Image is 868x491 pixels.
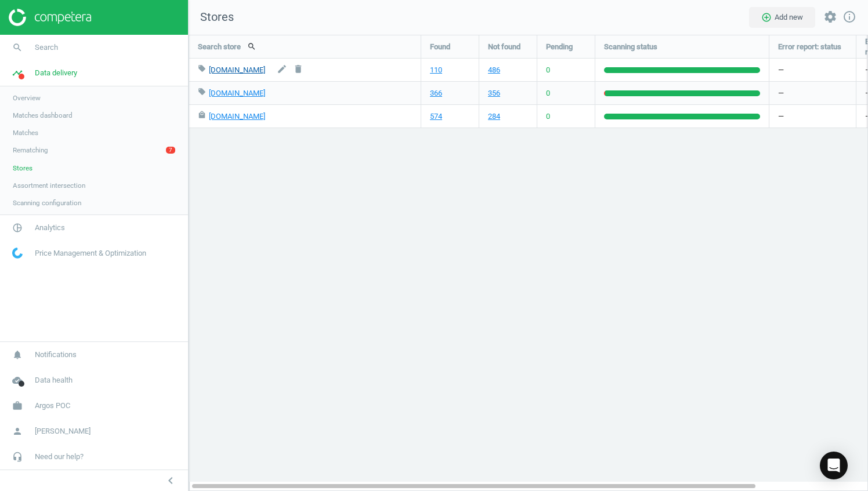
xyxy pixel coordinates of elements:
[430,42,450,52] span: Found
[488,65,500,75] a: 486
[769,105,856,128] div: —
[430,111,442,122] a: 574
[488,42,520,52] span: Not found
[842,10,856,24] i: info_outline
[546,65,550,75] span: 0
[6,217,28,239] i: pie_chart_outlined
[209,112,265,121] a: [DOMAIN_NAME]
[198,88,206,96] i: local_offer
[12,248,23,259] img: wGWNvw8QSZomAAAAABJRU5ErkJggg==
[604,42,657,52] span: Scanning status
[35,452,84,462] span: Need our help?
[35,350,77,360] span: Notifications
[189,35,421,58] div: Search store
[769,82,856,104] div: —
[823,10,837,24] i: settings
[6,37,28,59] i: search
[35,401,70,411] span: Argos POC
[842,10,856,25] a: info_outline
[749,7,815,28] button: add_circle_outlineAdd new
[277,64,287,74] i: edit
[35,42,58,53] span: Search
[293,64,303,74] i: delete
[6,446,28,468] i: headset_mic
[35,68,77,78] span: Data delivery
[189,9,234,26] span: Stores
[546,111,550,122] span: 0
[35,248,146,259] span: Price Management & Optimization
[6,344,28,366] i: notifications
[164,474,178,488] i: chevron_left
[166,147,175,154] span: 7
[13,163,32,173] span: Stores
[820,452,848,479] div: Open Intercom Messenger
[35,426,91,437] span: [PERSON_NAME]
[9,9,91,26] img: ajHJNr6hYgQAAAAASUVORK5CYII=
[35,375,73,385] span: Data health
[293,64,303,75] button: delete
[6,62,28,84] i: timeline
[13,198,81,208] span: Scanning configuration
[241,37,263,56] button: search
[6,369,28,391] i: cloud_done
[761,12,772,23] i: add_circle_outline
[488,88,500,99] a: 356
[209,66,265,74] a: [DOMAIN_NAME]
[277,64,287,75] button: edit
[488,111,500,122] a: 284
[6,420,28,442] i: person
[769,59,856,81] div: —
[13,128,38,137] span: Matches
[13,111,73,120] span: Matches dashboard
[6,395,28,417] i: work
[13,181,85,190] span: Assortment intersection
[156,473,185,488] button: chevron_left
[35,223,65,233] span: Analytics
[430,65,442,75] a: 110
[546,42,573,52] span: Pending
[198,64,206,72] i: local_offer
[430,88,442,99] a: 366
[13,93,41,103] span: Overview
[818,5,842,30] button: settings
[209,89,265,97] a: [DOMAIN_NAME]
[198,111,206,119] i: local_mall
[778,42,841,52] span: Error report: status
[13,146,48,155] span: Rematching
[546,88,550,99] span: 0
